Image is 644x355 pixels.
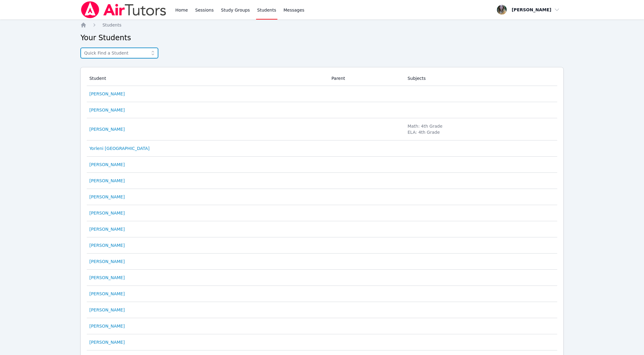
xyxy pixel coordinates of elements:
[87,270,557,286] tr: [PERSON_NAME]
[87,286,557,302] tr: [PERSON_NAME]
[87,334,557,350] tr: [PERSON_NAME]
[87,157,557,173] tr: [PERSON_NAME]
[87,189,557,205] tr: [PERSON_NAME]
[87,302,557,318] tr: [PERSON_NAME]
[89,126,125,132] a: [PERSON_NAME]
[87,86,557,102] tr: [PERSON_NAME]
[80,33,563,43] h2: Your Students
[89,162,125,168] a: [PERSON_NAME]
[89,178,125,184] a: [PERSON_NAME]
[89,226,125,232] a: [PERSON_NAME]
[89,258,125,264] a: [PERSON_NAME]
[89,145,150,151] a: Yorleni [GEOGRAPHIC_DATA]
[89,323,125,329] a: [PERSON_NAME]
[87,237,557,254] tr: [PERSON_NAME]
[102,22,121,28] a: Students
[80,48,158,59] input: Quick Find a Student
[89,194,125,200] a: [PERSON_NAME]
[89,275,125,281] a: [PERSON_NAME]
[87,318,557,334] tr: [PERSON_NAME]
[404,71,557,86] th: Subjects
[89,91,125,97] a: [PERSON_NAME]
[328,71,404,86] th: Parent
[87,102,557,118] tr: [PERSON_NAME]
[89,291,125,297] a: [PERSON_NAME]
[102,23,121,27] span: Students
[87,221,557,237] tr: [PERSON_NAME]
[87,71,328,86] th: Student
[89,242,125,248] a: [PERSON_NAME]
[89,307,125,313] a: [PERSON_NAME]
[80,22,563,28] nav: Breadcrumb
[87,254,557,270] tr: [PERSON_NAME]
[89,210,125,216] a: [PERSON_NAME]
[407,129,553,135] li: ELA: 4th Grade
[87,118,557,140] tr: [PERSON_NAME] Math: 4th GradeELA: 4th Grade
[87,205,557,221] tr: [PERSON_NAME]
[87,173,557,189] tr: [PERSON_NAME]
[89,107,125,113] a: [PERSON_NAME]
[283,7,304,13] span: Messages
[80,1,167,18] img: Air Tutors
[407,123,553,129] li: Math: 4th Grade
[87,140,557,157] tr: Yorleni [GEOGRAPHIC_DATA]
[89,339,125,345] a: [PERSON_NAME]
